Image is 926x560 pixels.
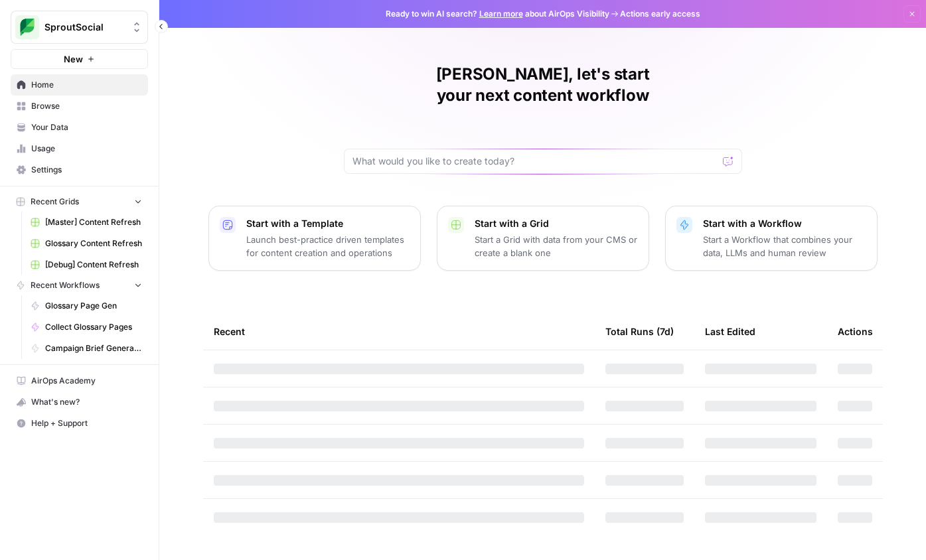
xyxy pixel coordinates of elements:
[31,100,142,112] span: Browse
[11,96,148,117] a: Browse
[437,206,649,271] button: Start with a GridStart a Grid with data from your CMS or create a blank one
[605,313,674,350] div: Total Runs (7d)
[64,52,83,66] span: New
[246,233,410,259] p: Launch best-practice driven templates for content creation and operations
[11,11,148,44] button: Workspace: SproutSocial
[31,375,142,387] span: AirOps Academy
[11,413,148,434] button: Help + Support
[11,192,148,212] button: Recent Grids
[25,316,148,338] a: Collect Glossary Pages
[45,216,142,228] span: [Master] Content Refresh
[45,321,142,333] span: Collect Glossary Pages
[246,217,410,230] p: Start with a Template
[11,159,148,180] a: Settings
[11,117,148,138] a: Your Data
[475,217,638,230] p: Start with a Grid
[44,21,125,34] span: SproutSocial
[665,206,878,271] button: Start with a WorkflowStart a Workflow that combines your data, LLMs and human review
[703,233,866,259] p: Start a Workflow that combines your data, LLMs and human review
[352,155,718,168] input: What would you like to create today?
[31,121,142,133] span: Your Data
[45,342,142,354] span: Campaign Brief Generator
[838,313,873,350] div: Actions
[31,417,142,429] span: Help + Support
[25,338,148,359] a: Campaign Brief Generator
[620,8,700,20] span: Actions early access
[31,279,100,291] span: Recent Workflows
[45,300,142,312] span: Glossary Page Gen
[475,233,638,259] p: Start a Grid with data from your CMS or create a blank one
[11,49,148,69] button: New
[31,79,142,91] span: Home
[479,9,523,19] a: Learn more
[31,196,79,208] span: Recent Grids
[25,233,148,254] a: Glossary Content Refresh
[703,217,866,230] p: Start with a Workflow
[31,143,142,155] span: Usage
[11,392,147,412] div: What's new?
[208,206,421,271] button: Start with a TemplateLaunch best-practice driven templates for content creation and operations
[31,164,142,176] span: Settings
[344,64,742,106] h1: [PERSON_NAME], let's start your next content workflow
[25,254,148,275] a: [Debug] Content Refresh
[25,295,148,316] a: Glossary Page Gen
[705,313,755,350] div: Last Edited
[11,391,148,413] button: What's new?
[11,370,148,391] a: AirOps Academy
[214,313,584,350] div: Recent
[11,138,148,159] a: Usage
[15,15,39,39] img: SproutSocial Logo
[45,259,142,271] span: [Debug] Content Refresh
[386,8,609,20] span: Ready to win AI search? about AirOps Visibility
[11,275,148,295] button: Recent Workflows
[11,74,148,96] a: Home
[45,238,142,249] span: Glossary Content Refresh
[25,212,148,233] a: [Master] Content Refresh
